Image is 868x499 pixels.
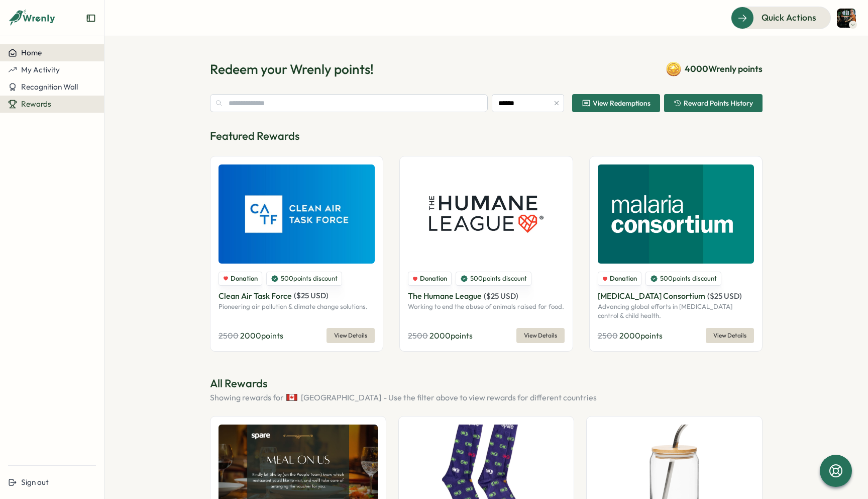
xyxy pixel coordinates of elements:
span: [GEOGRAPHIC_DATA] [301,391,381,404]
span: - Use the filter above to view rewards for different countries [383,391,597,404]
p: Advancing global efforts in [MEDICAL_DATA] control & child health. [598,302,754,320]
span: Rewards [21,99,51,109]
span: Donation [610,274,637,283]
div: 500 points discount [266,272,342,286]
span: Showing rewards for [210,391,284,404]
span: 2000 points [429,330,473,341]
span: View Details [524,328,557,343]
span: 2000 points [619,330,663,341]
img: Jason Hamilton-Smith [837,9,856,28]
span: ( $ 25 USD ) [707,291,742,301]
span: Donation [231,274,258,283]
span: ( $ 25 USD ) [294,291,329,300]
span: 2500 [219,330,239,341]
button: View Redemptions [572,94,660,112]
p: Clean Air Task Force [219,290,292,302]
img: The Humane League [408,164,564,264]
span: Recognition Wall [21,82,78,92]
span: My Activity [21,65,60,74]
p: Featured Rewards [210,128,763,144]
button: Quick Actions [731,7,831,29]
button: View Details [327,328,375,343]
button: Reward Points History [664,94,763,112]
span: Reward Points History [684,100,753,107]
p: Pioneering air pollution & climate change solutions. [219,302,375,311]
span: 2500 [598,330,618,341]
img: Clean Air Task Force [219,164,375,264]
h1: Redeem your Wrenly points! [210,60,374,78]
button: View Details [706,328,754,343]
span: View Redemptions [593,100,650,107]
span: View Details [713,328,746,343]
span: Sign out [21,477,49,487]
span: 2500 [408,330,428,341]
img: Malaria Consortium [598,164,754,264]
span: Quick Actions [762,11,816,24]
span: 4000 Wrenly points [685,62,763,75]
span: View Details [334,328,367,343]
span: Home [21,48,42,57]
img: Canada [286,391,298,403]
span: ( $ 25 USD ) [484,291,518,301]
div: 500 points discount [645,272,721,286]
div: 500 points discount [456,272,531,286]
button: View Details [516,328,565,343]
span: 2000 points [240,330,283,341]
p: All Rewards [210,376,763,391]
p: The Humane League [408,290,482,302]
p: Working to end the abuse of animals raised for food. [408,302,564,311]
p: [MEDICAL_DATA] Consortium [598,290,705,302]
button: Expand sidebar [86,13,96,23]
span: Donation [420,274,447,283]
